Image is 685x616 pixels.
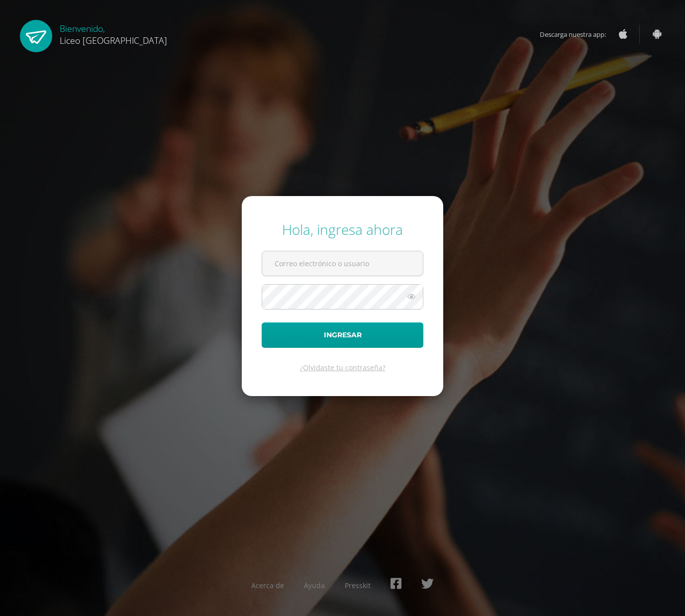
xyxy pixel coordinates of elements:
a: Ayuda [304,581,325,590]
button: Ingresar [262,322,423,348]
span: Liceo [GEOGRAPHIC_DATA] [60,34,167,46]
a: ¿Olvidaste tu contraseña? [300,363,386,372]
a: Acerca de [251,581,284,590]
a: Presskit [345,581,371,590]
div: Bienvenido, [60,20,167,46]
div: Hola, ingresa ahora [262,220,423,239]
span: Descarga nuestra app: [540,25,616,44]
input: Correo electrónico o usuario [262,251,423,276]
